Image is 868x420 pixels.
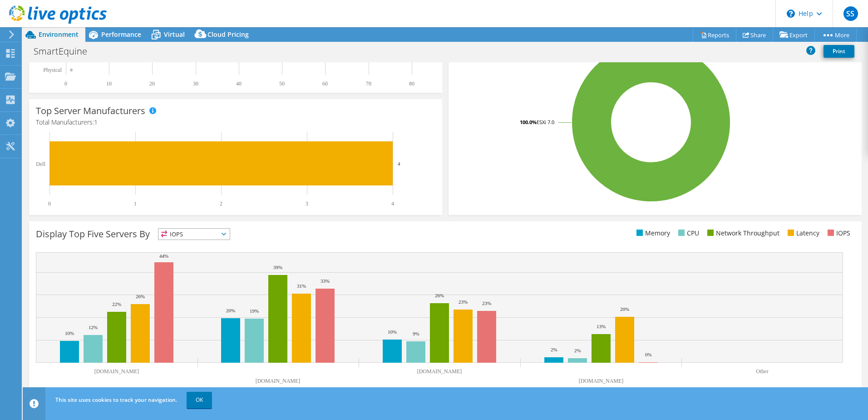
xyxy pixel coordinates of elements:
h1: SmartEquine [30,46,101,56]
a: Export [773,28,815,42]
a: OK [187,392,212,408]
text: 10% [65,330,74,336]
text: 23% [459,299,468,305]
text: 0 [70,68,73,72]
text: 20% [620,306,629,312]
text: Physical [43,67,62,73]
li: Network Throughput [705,228,779,238]
text: 33% [321,278,330,284]
span: Performance [101,30,141,39]
li: CPU [676,228,699,238]
text: 2% [574,348,581,353]
a: More [814,28,857,42]
text: 0 [64,80,67,87]
text: 39% [273,265,282,270]
h4: Total Manufacturers: [36,117,435,127]
text: 0 [48,200,51,207]
li: IOPS [825,228,850,238]
span: SS [843,6,858,21]
text: 2 [220,200,222,207]
text: 26% [435,293,444,298]
text: 12% [89,325,98,330]
span: IOPS [158,229,230,240]
text: 13% [597,324,606,329]
text: 26% [136,294,145,299]
text: 2% [551,347,557,352]
a: Print [824,45,854,58]
text: 10% [388,329,397,335]
text: 10 [106,80,112,87]
li: Memory [634,228,670,238]
tspan: ESXi 7.0 [537,119,554,125]
h3: Top Server Manufacturers [36,106,145,116]
text: 4 [391,200,394,207]
text: 4 [398,161,400,166]
text: 70 [366,80,371,87]
text: [DOMAIN_NAME] [417,368,462,375]
text: 50 [279,80,285,87]
li: Latency [785,228,819,238]
text: 1 [134,200,137,207]
text: 60 [322,80,328,87]
a: Share [736,28,773,42]
text: 30 [193,80,198,87]
text: Other [756,368,768,375]
text: 40 [236,80,242,87]
tspan: 100.0% [520,119,537,125]
text: [DOMAIN_NAME] [256,378,301,384]
text: [DOMAIN_NAME] [94,368,139,375]
span: Environment [39,30,79,39]
text: 80 [409,80,414,87]
text: 22% [112,301,121,307]
text: 20% [226,308,235,313]
text: 0% [645,352,652,357]
text: 23% [482,300,491,306]
svg: \n [787,10,795,18]
text: [DOMAIN_NAME] [579,378,624,384]
a: Reports [693,28,736,42]
span: Cloud Pricing [207,30,249,39]
text: 19% [250,308,259,314]
text: 20 [149,80,155,87]
span: Virtual [164,30,185,39]
text: Dell [36,161,45,167]
text: 31% [297,283,306,289]
text: 3 [306,200,308,207]
span: This site uses cookies to track your navigation. [55,396,177,404]
text: 44% [159,253,168,259]
span: 1 [94,118,98,126]
text: 9% [413,331,419,336]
